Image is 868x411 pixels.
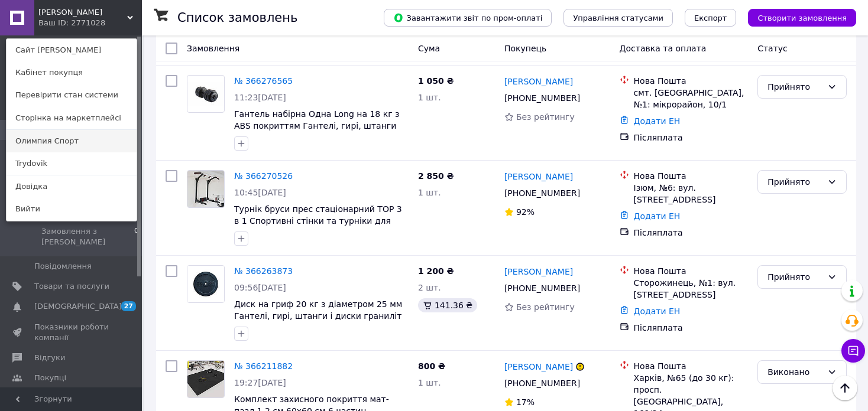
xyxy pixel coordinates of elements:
[38,7,127,18] span: Качай Залізо
[504,266,573,278] a: [PERSON_NAME]
[634,211,681,221] a: Додати ЕН
[736,12,856,22] a: Створити замовлення
[418,378,441,387] span: 1 шт.
[7,39,137,61] a: Сайт [PERSON_NAME]
[418,171,454,181] span: 2 850 ₴
[7,84,137,106] a: Перевірити стан системи
[841,339,865,363] button: Чат з покупцем
[516,112,575,122] span: Без рейтингу
[234,283,286,292] span: 09:56[DATE]
[234,378,286,387] span: 19:27[DATE]
[234,361,293,371] a: № 366211882
[234,266,293,276] a: № 366263873
[7,130,137,152] a: Олимпия Спорт
[516,302,575,312] span: Без рейтингу
[634,322,749,334] div: Післяплата
[418,283,441,292] span: 2 шт.
[634,360,749,372] div: Нова Пошта
[504,44,546,53] span: Покупець
[634,277,749,301] div: Сторожинець, №1: вул. [STREET_ADDRESS]
[418,44,440,53] span: Cума
[504,283,580,293] span: [PHONE_NUMBER]
[34,353,65,363] span: Відгуки
[384,9,552,27] button: Завантажити звіт по пром-оплаті
[504,76,573,87] a: [PERSON_NAME]
[757,14,847,22] span: Створити замовлення
[767,80,822,93] div: Прийнято
[7,175,137,198] a: Довідка
[7,107,137,129] a: Сторінка на маркетплейсі
[634,87,749,110] div: смт. [GEOGRAPHIC_DATA], №1: мікрорайон, 10/1
[634,170,749,182] div: Нова Пошта
[234,171,293,181] a: № 366270526
[634,116,681,126] a: Додати ЕН
[187,360,225,398] a: Фото товару
[34,261,92,272] span: Повідомлення
[121,301,136,311] span: 27
[187,170,225,208] a: Фото товару
[187,265,225,303] a: Фото товару
[620,44,707,53] span: Доставка та оплата
[393,12,542,23] span: Завантажити звіт по пром-оплаті
[418,93,441,102] span: 1 шт.
[41,226,134,247] span: Замовлення з [PERSON_NAME]
[757,44,788,53] span: Статус
[634,75,749,87] div: Нова Пошта
[418,76,454,86] span: 1 050 ₴
[634,265,749,277] div: Нова Пошта
[7,61,137,84] a: Кабінет покупця
[418,188,441,197] span: 1 шт.
[573,14,663,22] span: Управління статусами
[418,266,454,276] span: 1 200 ₴
[34,301,122,312] span: [DEMOGRAPHIC_DATA]
[234,93,286,102] span: 11:23[DATE]
[504,93,580,103] span: [PHONE_NUMBER]
[34,281,109,292] span: Товари та послуги
[187,82,224,106] img: Фото товару
[685,9,737,27] button: Експорт
[748,9,856,27] button: Створити замовлення
[504,379,580,388] span: [PHONE_NUMBER]
[234,76,293,86] a: № 366276565
[504,188,580,198] span: [PHONE_NUMBER]
[234,299,402,332] a: Диск на гриф 20 кг з діаметром 25 мм Гантелі, гирі, штанги і диски граниліт пофарбований
[187,75,225,113] a: Фото товару
[634,306,681,316] a: Додати ЕН
[634,132,749,143] div: Післяплата
[634,227,749,239] div: Післяплата
[767,175,822,188] div: Прийнято
[418,298,477,312] div: 141.36 ₴
[504,361,573,373] a: [PERSON_NAME]
[187,171,224,207] img: Фото товару
[694,14,727,22] span: Експорт
[7,198,137,220] a: Вийти
[504,171,573,182] a: [PERSON_NAME]
[7,152,137,175] a: Trydovik
[516,397,535,407] span: 17%
[634,182,749,206] div: Ізюм, №6: вул. [STREET_ADDRESS]
[234,188,286,197] span: 10:45[DATE]
[234,204,402,237] a: Турнік бруси прес стаціонарний ТОР 3 в 1 Спортивні стінки та турніки для дому
[134,226,138,247] span: 0
[34,322,109,343] span: Показники роботи компанії
[38,18,88,28] div: Ваш ID: 2771028
[563,9,673,27] button: Управління статусами
[177,11,297,25] h1: Список замовлень
[767,366,822,379] div: Виконано
[34,373,66,383] span: Покупці
[187,361,224,397] img: Фото товару
[833,376,857,400] button: Наверх
[187,266,224,302] img: Фото товару
[767,270,822,283] div: Прийнято
[234,109,399,142] a: Гантель набірна Одна Long на 18 кг з ABS покриттям Гантелі, гирі, штанги та диски композитні
[418,361,445,371] span: 800 ₴
[516,207,535,217] span: 92%
[187,44,239,53] span: Замовлення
